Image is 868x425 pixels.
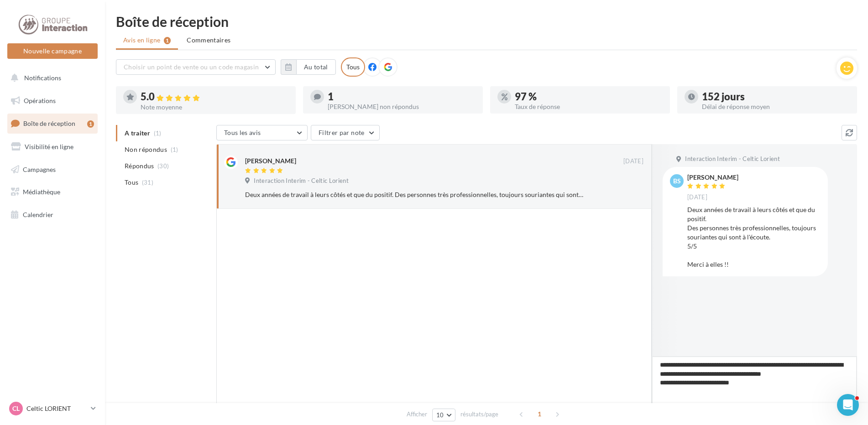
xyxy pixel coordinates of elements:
[245,156,296,166] div: [PERSON_NAME]
[281,59,336,75] button: Au total
[5,160,99,179] a: Campagnes
[702,104,850,110] div: Délai de réponse moyen
[515,104,663,110] div: Taux de réponse
[224,129,261,136] span: Tous les avis
[311,125,380,140] button: Filtrer par note
[12,404,20,413] span: CL
[687,193,707,202] span: [DATE]
[460,410,498,419] span: résultats/page
[141,104,288,110] div: Note moyenne
[7,400,98,417] a: CL Celtic LORIENT
[142,179,153,186] span: (31)
[687,174,738,181] div: [PERSON_NAME]
[436,411,444,419] span: 10
[24,97,56,104] span: Opérations
[5,114,99,133] a: Boîte de réception1
[5,137,99,156] a: Visibilité en ligne
[254,177,349,185] span: Interaction Interim - Celtic Lorient
[702,92,850,102] div: 152 jours
[125,145,167,154] span: Non répondus
[23,119,75,127] span: Boîte de réception
[26,404,87,413] p: Celtic LORIENT
[623,157,643,166] span: [DATE]
[515,92,663,102] div: 97 %
[141,92,288,102] div: 5.0
[5,68,96,88] button: Notifications
[837,394,859,416] iframe: Intercom live chat
[7,43,98,59] button: Nouvelle campagne
[25,143,73,150] span: Visibilité en ligne
[23,165,56,173] span: Campagnes
[5,205,99,224] a: Calendrier
[116,15,857,28] div: Boîte de réception
[23,211,53,218] span: Calendrier
[432,409,455,421] button: 10
[532,407,547,421] span: 1
[5,91,99,110] a: Opérations
[341,57,365,77] div: Tous
[685,155,780,163] span: Interaction Interim - Celtic Lorient
[157,162,169,170] span: (30)
[23,188,60,196] span: Médiathèque
[673,176,681,186] span: BS
[125,161,154,171] span: Répondus
[407,410,427,419] span: Afficher
[116,59,276,75] button: Choisir un point de vente ou un code magasin
[216,125,308,140] button: Tous les avis
[125,178,138,187] span: Tous
[687,205,821,269] div: Deux années de travail à leurs côtés et que du positif. Des personnes très professionnelles, touj...
[328,92,476,102] div: 1
[24,74,61,82] span: Notifications
[245,190,584,199] div: Deux années de travail à leurs côtés et que du positif. Des personnes très professionnelles, touj...
[328,104,476,110] div: [PERSON_NAME] non répondus
[124,63,259,71] span: Choisir un point de vente ou un code magasin
[187,36,230,45] span: Commentaires
[87,120,94,128] div: 1
[5,182,99,202] a: Médiathèque
[171,146,178,153] span: (1)
[296,59,336,75] button: Au total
